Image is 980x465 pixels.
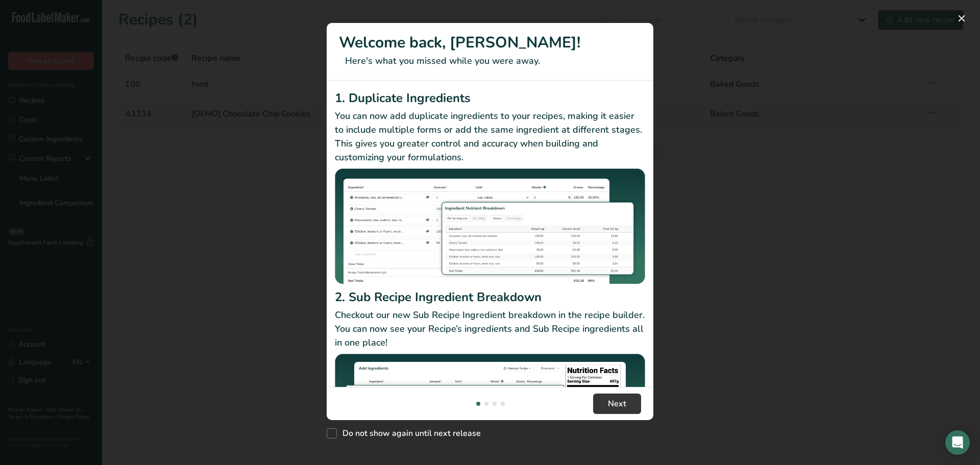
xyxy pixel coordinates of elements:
[339,31,641,54] h1: Welcome back, [PERSON_NAME]!
[335,109,645,164] p: You can now add duplicate ingredients to your recipes, making it easier to include multiple forms...
[608,398,626,410] span: Next
[593,394,641,414] button: Next
[335,288,645,306] h2: 2. Sub Recipe Ingredient Breakdown
[337,428,481,438] span: Do not show again until next release
[339,54,641,68] p: Here's what you missed while you were away.
[335,308,645,350] p: Checkout our new Sub Recipe Ingredient breakdown in the recipe builder. You can now see your Reci...
[335,89,645,107] h2: 1. Duplicate Ingredients
[945,430,970,455] div: Open Intercom Messenger
[335,168,645,284] img: Duplicate Ingredients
